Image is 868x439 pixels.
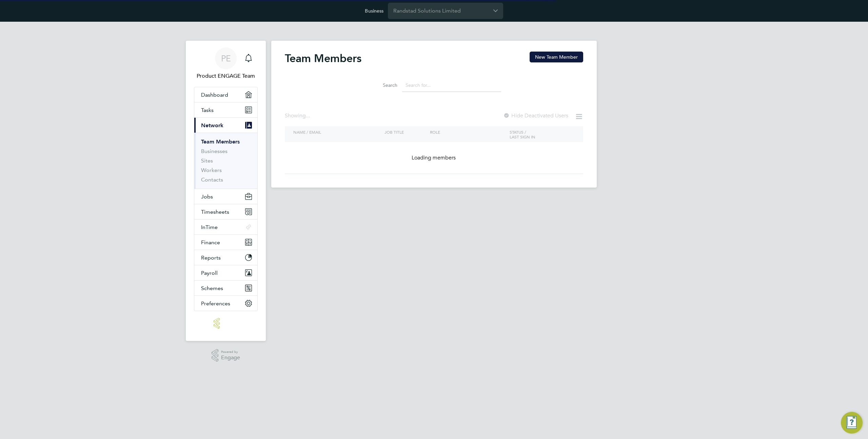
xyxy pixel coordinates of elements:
label: Business [365,8,383,14]
img: engage-logo-retina.png [214,318,238,329]
h2: Team Members [285,52,361,65]
span: Preferences [201,300,230,307]
a: Dashboard [194,87,257,102]
a: Businesses [201,148,228,154]
span: Product ENGAGE Team [194,72,258,80]
button: Reports [194,250,257,265]
a: Powered byEngage [212,349,240,362]
label: Hide Deactivated Users [503,112,568,119]
input: Search for... [402,79,501,92]
button: Jobs [194,189,257,204]
span: Powered by [221,349,240,355]
a: Team Members [201,138,240,145]
button: Network [194,118,257,133]
span: Timesheets [201,209,229,215]
div: Network [194,133,257,189]
button: Timesheets [194,204,257,219]
span: Dashboard [201,92,228,98]
button: New Team Member [530,52,583,62]
span: InTime [201,224,218,230]
label: Search [367,82,397,88]
span: Engage [221,355,240,361]
span: Schemes [201,285,223,291]
span: Payroll [201,270,218,276]
span: PE [221,54,231,63]
button: Finance [194,235,257,250]
button: Engage Resource Center [841,412,863,434]
a: Tasks [194,102,257,117]
button: Preferences [194,296,257,311]
span: Jobs [201,193,213,200]
span: Reports [201,254,221,261]
a: Go to home page [194,318,258,329]
button: Schemes [194,281,257,295]
a: Workers [201,167,222,173]
span: Tasks [201,107,214,113]
nav: Main navigation [186,41,266,341]
span: Finance [201,239,220,246]
a: Contacts [201,176,223,183]
a: Sites [201,157,213,164]
div: Showing [285,112,311,119]
span: Network [201,122,223,129]
span: ... [306,112,310,119]
button: InTime [194,220,257,234]
a: PEProduct ENGAGE Team [194,47,258,80]
button: Payroll [194,265,257,280]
